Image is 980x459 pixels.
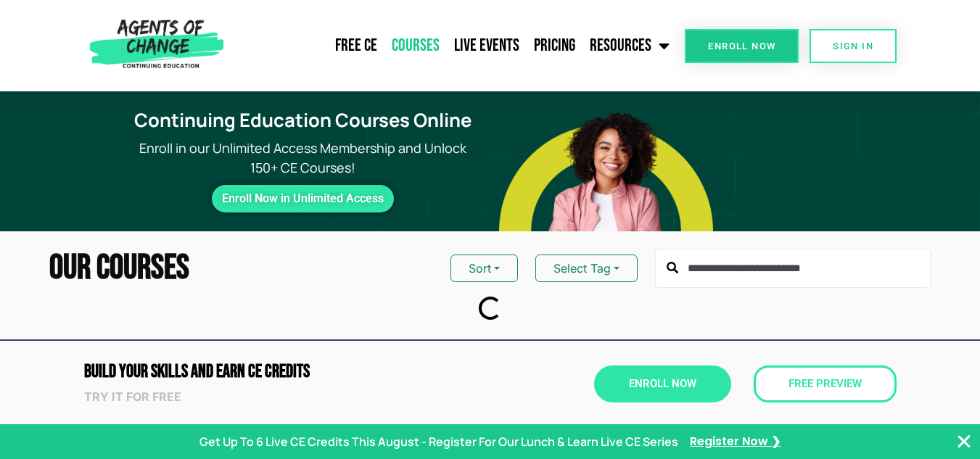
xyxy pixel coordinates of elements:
h2: Build Your Skills and Earn CE CREDITS [84,363,483,381]
a: SIGN IN [810,29,897,63]
p: Enroll in our Unlimited Access Membership and Unlock 150+ CE Courses! [115,138,490,178]
a: Register Now ❯ [690,434,781,450]
span: Free Preview [788,379,862,389]
nav: Menu [230,28,678,64]
span: SIGN IN [833,41,873,51]
a: Enroll Now in Unlimited Access [212,185,394,212]
button: Close Banner [955,433,973,450]
a: Courses [384,28,447,64]
a: Free CE [328,28,384,64]
span: Enroll Now [629,379,696,389]
h2: Our Courses [49,251,189,286]
h1: Continuing Education Courses Online [124,109,482,132]
span: Enroll Now [708,41,775,51]
a: Enroll Now [594,365,731,402]
a: Live Events [447,28,527,64]
p: Get Up To 6 Live CE Credits This August - Register For Our Lunch & Learn Live CE Series [199,433,678,450]
strong: Try it for free [84,389,181,404]
button: Sort [450,255,518,282]
span: Enroll Now in Unlimited Access [222,195,384,202]
a: Pricing [527,28,582,64]
button: Select Tag [535,255,638,282]
a: Resources [582,28,677,64]
a: Enroll Now [685,29,799,63]
a: Free Preview [754,365,897,402]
